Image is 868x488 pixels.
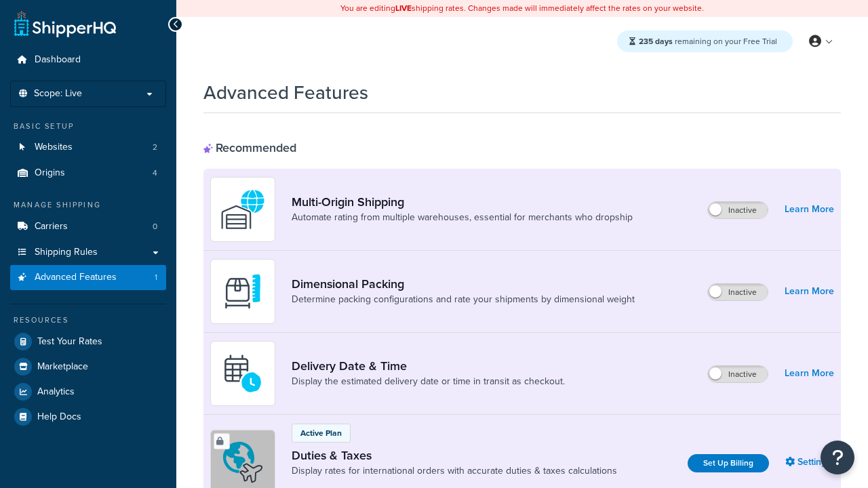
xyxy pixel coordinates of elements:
[821,441,854,474] button: Open Resource Center
[37,361,88,373] span: Marketplace
[688,454,769,472] a: Set Up Billing
[35,247,98,258] span: Shipping Rules
[639,35,777,47] span: remaining on your Free Trial
[708,284,768,300] label: Inactive
[35,167,65,179] span: Origins
[35,272,117,283] span: Advanced Features
[292,195,633,209] a: Multi-Origin Shipping
[10,161,166,186] a: Origins4
[34,88,82,100] span: Scope: Live
[35,142,73,153] span: Websites
[10,214,166,239] li: Carriers
[10,135,166,160] a: Websites2
[292,293,635,306] a: Determine packing configurations and rate your shipments by dimensional weight
[219,268,267,315] img: DTVBYsAAAAAASUVORK5CYII=
[37,386,75,398] span: Analytics
[155,272,157,283] span: 1
[292,375,565,388] a: Display the estimated delivery date or time in transit as checkout.
[785,282,834,301] a: Learn More
[153,142,157,153] span: 2
[785,200,834,219] a: Learn More
[37,336,102,348] span: Test Your Rates
[708,366,768,382] label: Inactive
[639,35,673,47] strong: 235 days
[10,265,166,290] a: Advanced Features1
[10,329,166,354] a: Test Your Rates
[10,265,166,290] li: Advanced Features
[153,167,157,179] span: 4
[10,214,166,239] a: Carriers0
[153,221,157,232] span: 0
[10,354,166,379] a: Marketplace
[300,427,342,439] p: Active Plan
[10,240,166,265] a: Shipping Rules
[10,47,166,73] a: Dashboard
[785,453,834,472] a: Settings
[10,314,166,326] div: Resources
[10,161,166,186] li: Origins
[292,464,617,478] a: Display rates for international orders with accurate duties & taxes calculations
[10,121,166,132] div: Basic Setup
[292,359,565,373] a: Delivery Date & Time
[37,411,81,423] span: Help Docs
[292,448,617,463] a: Duties & Taxes
[395,2,412,14] b: LIVE
[10,135,166,160] li: Websites
[708,202,768,218] label: Inactive
[35,54,81,66] span: Dashboard
[219,186,267,233] img: WatD5o0RtDAAAAAElFTkSuQmCC
[292,277,635,291] a: Dimensional Packing
[203,140,296,155] div: Recommended
[292,211,633,224] a: Automate rating from multiple warehouses, essential for merchants who dropship
[785,364,834,383] a: Learn More
[203,79,368,106] h1: Advanced Features
[10,199,166,211] div: Manage Shipping
[10,380,166,404] a: Analytics
[10,405,166,429] a: Help Docs
[219,350,267,397] img: gfkeb5ejjkALwAAAABJRU5ErkJggg==
[35,221,68,232] span: Carriers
